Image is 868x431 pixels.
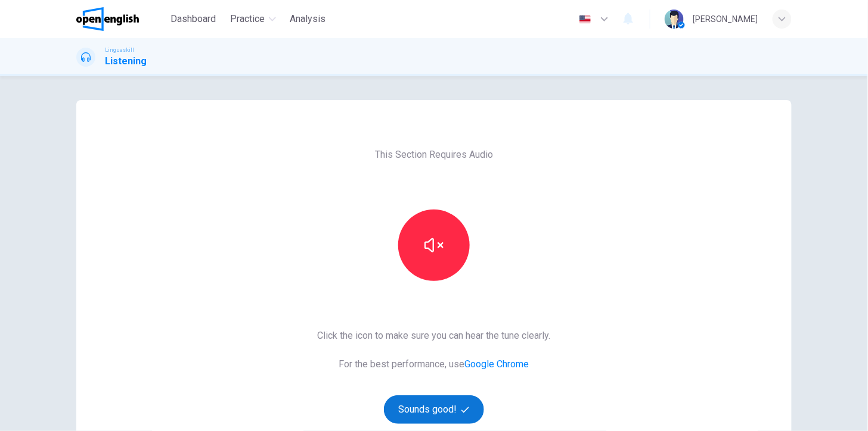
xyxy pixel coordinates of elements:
button: Practice [226,8,281,30]
button: Dashboard [166,8,221,30]
img: OpenEnglish logo [76,7,139,31]
h1: Listening [105,54,147,68]
img: en [578,15,593,24]
button: Analysis [286,8,331,30]
span: Linguaskill [105,46,134,54]
div: [PERSON_NAME] [693,12,758,26]
span: Practice [231,12,265,26]
img: Profile picture [665,10,684,29]
span: Click the icon to make sure you can hear the tune clearly. [318,329,551,343]
a: Google Chrome [465,358,529,370]
span: This Section Requires Audio [375,148,493,162]
span: Analysis [290,12,326,26]
span: Dashboard [171,12,216,26]
a: OpenEnglish logo [76,7,166,31]
button: Sounds good! [384,395,484,424]
span: For the best performance, use [318,357,551,371]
